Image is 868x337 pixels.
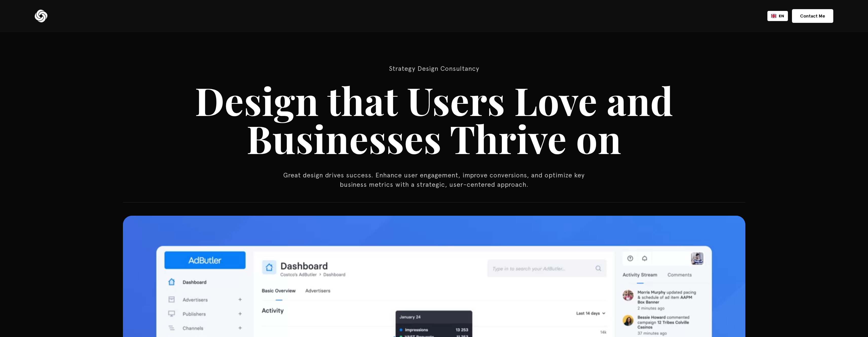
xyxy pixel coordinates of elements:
[767,11,788,21] div: Language selected: English
[771,13,784,19] a: EN
[191,81,677,157] h1: Design that Users Love and Businesses Thrive on
[771,14,776,18] img: English flag
[282,64,586,73] p: Strategy Design Consultancy
[767,11,788,21] div: Language Switcher
[792,9,833,23] a: Contact Me
[282,171,586,189] p: Great design drives success. Enhance user engagement, improve conversions, and optimize key busin...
